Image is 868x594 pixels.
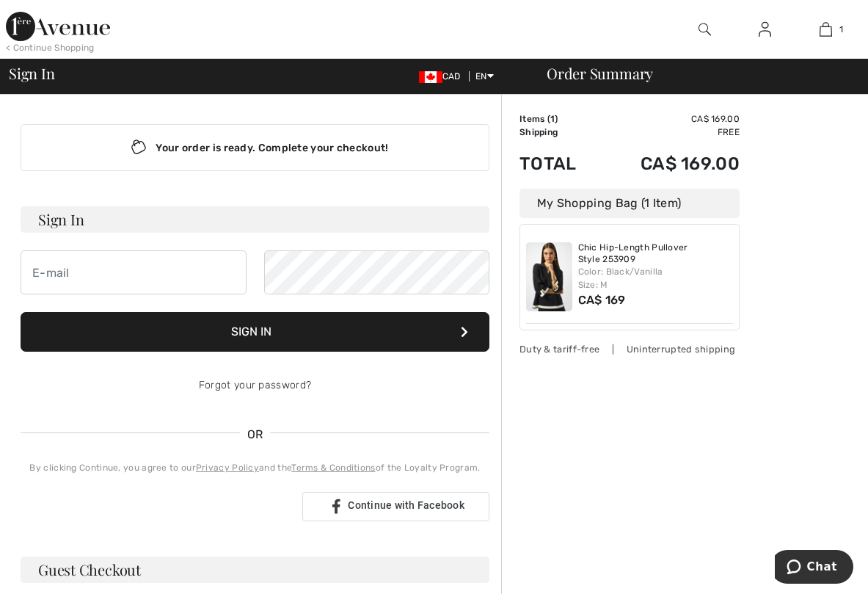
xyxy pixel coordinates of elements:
button: Sign In [21,312,489,352]
td: Shipping [519,126,599,139]
span: EN [475,71,494,82]
span: CA$ 169 [578,293,626,307]
a: Terms & Conditions [291,463,375,473]
span: 1 [839,23,843,36]
span: Continue with Facebook [348,499,464,511]
iframe: Opens a widget where you can chat to one of our agents [775,550,853,587]
span: CAD [419,71,467,82]
div: Your order is ready. Complete your checkout! [21,124,489,171]
span: Sign In [9,66,54,81]
img: Chic Hip-Length Pullover Style 253909 [526,242,572,311]
iframe: Sign in with Google Button [13,490,298,523]
h3: Sign In [21,206,489,233]
h3: Guest Checkout [21,557,489,583]
img: My Bag [820,21,832,38]
div: By clicking Continue, you agree to our and the of the Loyalty Program. [21,461,489,474]
a: Sign In [747,21,783,39]
a: Chic Hip-Length Pullover Style 253909 [578,242,734,265]
div: Duty & tariff-free | Uninterrupted shipping [519,342,740,356]
input: E-mail [21,250,247,294]
span: OR [240,426,271,443]
a: Privacy Policy [196,463,259,473]
td: CA$ 169.00 [599,139,740,189]
a: Forgot your password? [199,379,311,391]
td: Total [519,139,599,189]
div: < Continue Shopping [6,41,95,54]
td: Free [599,126,740,139]
a: 1 [796,21,856,38]
img: search the website [699,21,711,38]
div: Order Summary [529,66,859,81]
td: Items ( ) [519,112,599,126]
td: CA$ 169.00 [599,112,740,126]
img: 1ère Avenue [6,12,110,41]
img: My Info [759,21,771,38]
span: 1 [550,114,555,124]
div: My Shopping Bag (1 Item) [519,189,740,218]
div: Color: Black/Vanilla Size: M [578,265,734,291]
img: Canadian Dollar [419,71,442,83]
a: Continue with Facebook [302,492,489,521]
